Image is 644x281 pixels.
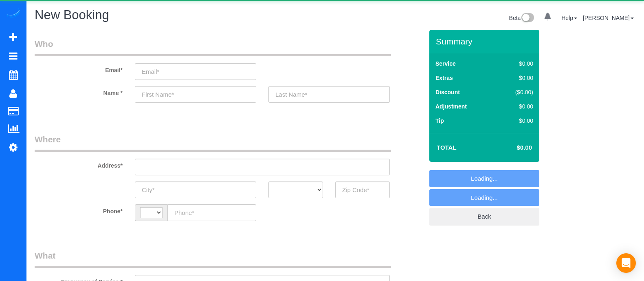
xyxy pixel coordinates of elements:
div: $0.00 [498,60,533,68]
legend: Who [35,38,391,56]
div: Open Intercom Messenger [616,253,636,273]
label: Email* [29,63,129,74]
label: Discount [435,88,460,96]
a: Beta [509,15,534,21]
img: New interface [521,13,534,24]
input: Email* [135,63,256,80]
input: Zip Code* [335,181,390,198]
a: [PERSON_NAME] [583,15,634,21]
label: Address* [29,159,129,170]
div: ($0.00) [498,88,533,96]
legend: What [35,250,391,268]
label: Adjustment [435,102,467,111]
label: Service [435,60,456,68]
img: Automaid Logo [5,8,21,20]
input: City* [135,181,256,198]
div: $0.00 [498,117,533,125]
span: New Booking [35,8,109,22]
h3: Summary [436,37,535,46]
input: Phone* [167,204,256,221]
div: $0.00 [498,74,533,82]
div: $0.00 [498,102,533,111]
h4: $0.00 [492,144,532,151]
a: Help [561,15,577,21]
label: Extras [435,74,453,82]
input: First Name* [135,86,256,103]
label: Phone* [29,204,129,215]
legend: Where [35,133,391,152]
label: Tip [435,117,444,125]
label: Name * [29,86,129,97]
strong: Total [437,144,457,151]
input: Last Name* [268,86,390,103]
a: Back [429,208,539,225]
